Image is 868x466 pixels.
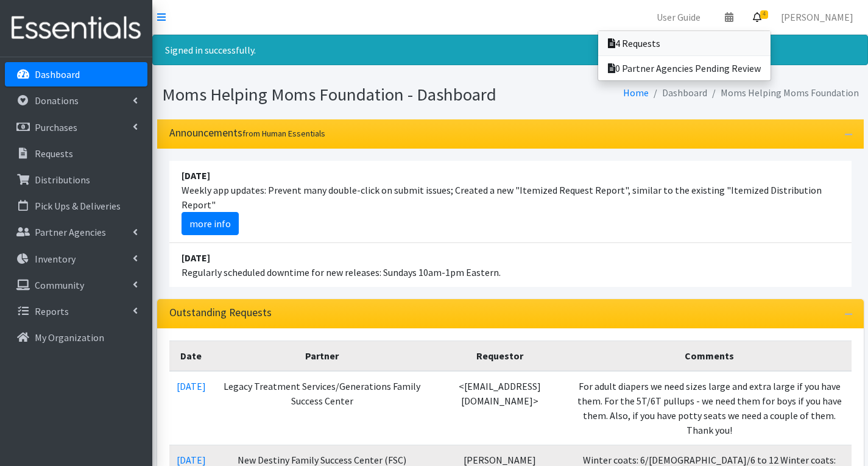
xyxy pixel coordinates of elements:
[5,194,147,218] a: Pick Ups & Deliveries
[5,247,147,271] a: Inventory
[598,31,771,55] a: 4 Requests
[35,279,84,291] p: Community
[5,273,147,297] a: Community
[169,127,325,139] h3: Announcements
[5,220,147,244] a: Partner Agencies
[182,252,210,264] strong: [DATE]
[568,341,852,371] th: Comments
[162,84,506,105] h1: Moms Helping Moms Foundation - Dashboard
[213,371,432,445] td: Legacy Treatment Services/Generations Family Success Center
[5,299,147,323] a: Reports
[771,5,863,29] a: [PERSON_NAME]
[35,94,79,107] p: Donations
[5,325,147,350] a: My Organization
[182,169,210,182] strong: [DATE]
[35,121,77,133] p: Purchases
[169,341,213,371] th: Date
[177,380,206,392] a: [DATE]
[169,243,852,287] li: Regularly scheduled downtime for new releases: Sundays 10am-1pm Eastern.
[213,341,432,371] th: Partner
[598,56,771,80] a: 0 Partner Agencies Pending Review
[177,454,206,466] a: [DATE]
[35,68,80,80] p: Dashboard
[5,168,147,192] a: Distributions
[5,115,147,139] a: Purchases
[5,8,147,49] img: HumanEssentials
[242,128,325,139] small: from Human Essentials
[35,226,106,238] p: Partner Agencies
[182,212,239,235] a: more info
[35,253,76,265] p: Inventory
[169,306,272,319] h3: Outstanding Requests
[35,147,73,160] p: Requests
[431,341,568,371] th: Requestor
[743,5,771,29] a: 4
[152,35,868,65] div: Signed in successfully.
[35,305,69,317] p: Reports
[169,161,852,243] li: Weekly app updates: Prevent many double-click on submit issues; Created a new "Itemized Request R...
[568,371,852,445] td: For adult diapers we need sizes large and extra large if you have them. For the 5T/6T pullups - w...
[647,5,710,29] a: User Guide
[5,141,147,166] a: Requests
[5,88,147,113] a: Donations
[35,200,121,212] p: Pick Ups & Deliveries
[649,84,707,102] li: Dashboard
[431,371,568,445] td: <[EMAIL_ADDRESS][DOMAIN_NAME]>
[5,62,147,86] a: Dashboard
[760,10,768,19] span: 4
[35,174,90,186] p: Distributions
[35,331,104,344] p: My Organization
[623,86,649,99] a: Home
[707,84,859,102] li: Moms Helping Moms Foundation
